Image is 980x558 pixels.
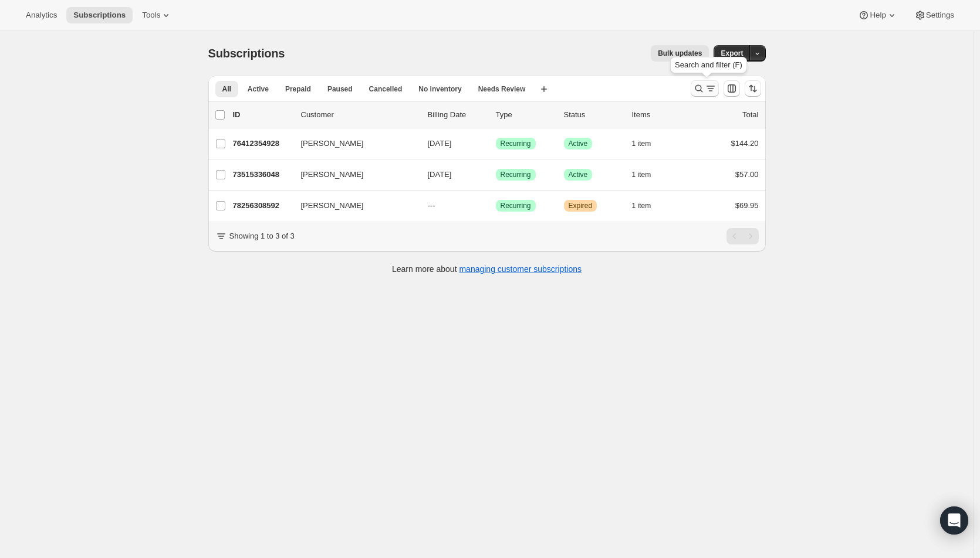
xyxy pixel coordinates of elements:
p: Customer [301,109,418,121]
button: Bulk updates [651,45,709,62]
button: Search and filter results [691,80,719,97]
p: Total [742,109,758,121]
span: 1 item [632,170,651,179]
span: --- [428,201,435,210]
div: Open Intercom Messenger [940,506,968,535]
span: Cancelled [369,84,403,94]
span: No inventory [418,84,461,94]
div: Items [632,109,691,121]
span: Recurring [501,201,531,210]
span: [DATE] [428,170,452,179]
div: 78256308592[PERSON_NAME]---SuccessRecurringWarningExpired1 item$69.95 [233,198,759,214]
nav: Pagination [726,228,759,244]
p: 73515336048 [233,169,292,181]
button: 1 item [632,135,664,152]
button: Settings [907,7,961,23]
button: Create new view [535,81,553,97]
span: Active [569,170,588,179]
span: Prepaid [285,84,311,94]
p: 76412354928 [233,138,292,149]
button: 1 item [632,166,664,183]
span: Settings [926,11,954,20]
span: $144.20 [731,139,759,148]
span: Subscriptions [73,11,126,20]
span: Bulk updates [658,49,702,58]
a: managing customer subscriptions [459,264,582,274]
p: Showing 1 to 3 of 3 [229,230,295,242]
p: ID [233,109,292,121]
div: 76412354928[PERSON_NAME][DATE]SuccessRecurringSuccessActive1 item$144.20 [233,135,759,152]
span: Expired [569,201,593,210]
button: Analytics [19,7,64,23]
span: Tools [142,11,160,20]
button: Tools [135,7,179,23]
button: 1 item [632,198,664,214]
p: Billing Date [428,109,486,121]
p: 78256308592 [233,200,292,212]
span: Active [569,139,588,148]
span: Paused [327,84,353,94]
p: Learn more about [392,263,582,275]
button: [PERSON_NAME] [294,165,411,184]
span: [PERSON_NAME] [301,169,364,181]
button: [PERSON_NAME] [294,196,411,215]
span: Export [721,49,743,58]
span: Recurring [501,139,531,148]
button: Export [714,45,750,62]
span: [PERSON_NAME] [301,138,364,149]
span: Needs Review [478,84,526,94]
span: All [222,84,231,94]
span: $69.95 [735,201,759,210]
div: IDCustomerBilling DateTypeStatusItemsTotal [233,109,759,121]
span: Subscriptions [208,47,285,60]
button: [PERSON_NAME] [294,134,411,153]
span: Help [870,11,886,20]
div: Type [496,109,555,121]
span: Analytics [26,11,57,20]
p: Status [564,109,623,121]
span: [PERSON_NAME] [301,200,364,212]
span: $57.00 [735,170,759,179]
span: 1 item [632,201,651,210]
button: Help [851,7,904,23]
span: [DATE] [428,139,452,148]
span: 1 item [632,139,651,148]
button: Customize table column order and visibility [724,80,740,97]
span: Active [248,84,269,94]
div: 73515336048[PERSON_NAME][DATE]SuccessRecurringSuccessActive1 item$57.00 [233,166,759,183]
button: Subscriptions [66,7,133,23]
button: Sort the results [745,80,761,97]
span: Recurring [501,170,531,179]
